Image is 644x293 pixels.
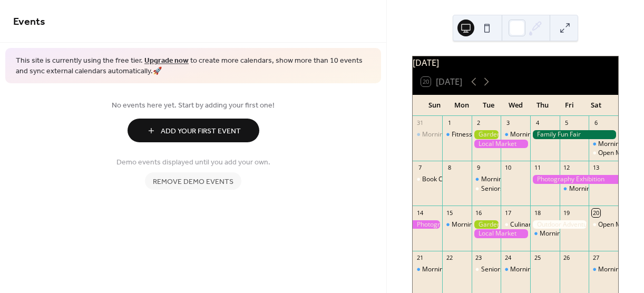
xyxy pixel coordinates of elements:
[475,209,483,217] div: 16
[583,95,610,116] div: Sat
[530,229,560,238] div: Morning Yoga Bliss
[452,220,508,229] div: Morning Yoga Bliss
[472,229,530,238] div: Local Market
[510,265,567,274] div: Morning Yoga Bliss
[421,95,448,116] div: Sun
[13,12,45,32] span: Events
[475,164,483,172] div: 9
[161,126,241,137] span: Add Your First Event
[445,119,453,127] div: 1
[589,149,618,158] div: Open Mic Night
[472,175,501,184] div: Morning Yoga Bliss
[413,220,442,229] div: Photography Exhibition
[569,184,626,193] div: Morning Yoga Bliss
[16,56,370,76] span: This site is currently using the free tier. to create more calendars, show more than 10 events an...
[481,184,536,193] div: Seniors' Social Tea
[448,95,475,116] div: Mon
[472,140,530,149] div: Local Market
[422,130,479,139] div: Morning Yoga Bliss
[416,119,424,127] div: 31
[116,157,270,168] span: Demo events displayed until you add your own.
[445,254,453,262] div: 22
[442,130,472,139] div: Fitness Bootcamp
[416,209,424,217] div: 14
[475,119,483,127] div: 2
[504,164,512,172] div: 10
[413,175,442,184] div: Book Club Gathering
[472,184,501,193] div: Seniors' Social Tea
[445,164,453,172] div: 8
[533,209,541,217] div: 18
[475,254,483,262] div: 23
[529,95,556,116] div: Thu
[504,254,512,262] div: 24
[533,164,541,172] div: 11
[563,254,571,262] div: 26
[442,220,472,229] div: Morning Yoga Bliss
[153,177,233,188] span: Remove demo events
[501,220,530,229] div: Culinary Cooking Class
[598,220,643,229] div: Open Mic Night
[589,140,618,149] div: Morning Yoga Bliss
[413,265,442,274] div: Morning Yoga Bliss
[472,220,501,229] div: Gardening Workshop
[128,119,259,142] button: Add Your First Event
[510,130,567,139] div: Morning Yoga Bliss
[452,130,504,139] div: Fitness Bootcamp
[413,56,618,69] div: [DATE]
[481,175,538,184] div: Morning Yoga Bliss
[145,172,241,190] button: Remove demo events
[533,119,541,127] div: 4
[445,209,453,217] div: 15
[13,100,373,111] span: No events here yet. Start by adding your first one!
[502,95,529,116] div: Wed
[530,130,618,139] div: Family Fun Fair
[475,95,502,116] div: Tue
[563,164,571,172] div: 12
[560,184,589,193] div: Morning Yoga Bliss
[416,164,424,172] div: 7
[510,220,577,229] div: Culinary Cooking Class
[592,209,600,217] div: 20
[504,209,512,217] div: 17
[416,254,424,262] div: 21
[592,254,600,262] div: 27
[472,265,501,274] div: Seniors' Social Tea
[144,54,189,68] a: Upgrade now
[530,175,618,184] div: Photography Exhibition
[422,265,479,274] div: Morning Yoga Bliss
[540,229,596,238] div: Morning Yoga Bliss
[504,119,512,127] div: 3
[413,130,442,139] div: Morning Yoga Bliss
[501,130,530,139] div: Morning Yoga Bliss
[13,119,373,142] a: Add Your First Event
[472,130,501,139] div: Gardening Workshop
[589,220,618,229] div: Open Mic Night
[589,265,618,274] div: Morning Yoga Bliss
[598,149,643,158] div: Open Mic Night
[533,254,541,262] div: 25
[556,95,583,116] div: Fri
[422,175,483,184] div: Book Club Gathering
[563,119,571,127] div: 5
[501,265,530,274] div: Morning Yoga Bliss
[530,220,589,229] div: Outdoor Adventure Day
[592,164,600,172] div: 13
[563,209,571,217] div: 19
[481,265,536,274] div: Seniors' Social Tea
[592,119,600,127] div: 6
